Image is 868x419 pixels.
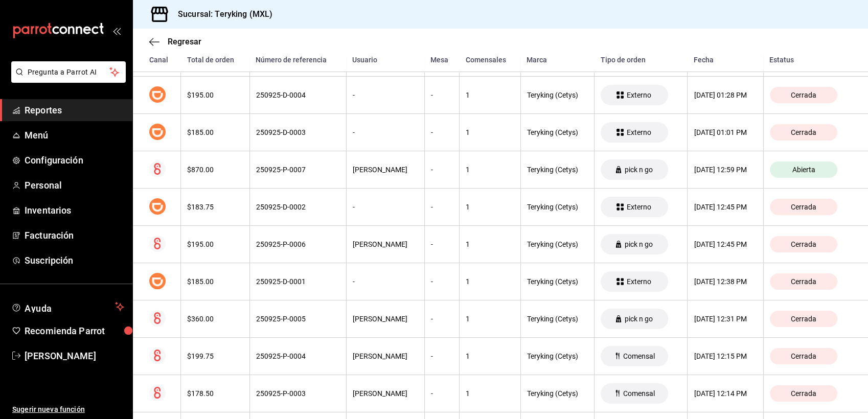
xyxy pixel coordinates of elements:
div: $360.00 [187,315,243,323]
button: Regresar [149,37,201,46]
button: Pregunta a Parrot AI [11,61,126,83]
div: 1 [466,203,514,211]
span: Reportes [25,103,124,117]
span: Menú [25,128,124,142]
div: Teryking (Cetys) [527,128,588,136]
span: Cerrada [787,203,820,211]
div: - [431,389,453,398]
div: - [431,166,453,174]
div: Comensales [466,56,514,64]
div: 1 [466,352,514,360]
div: - [353,203,418,211]
div: [PERSON_NAME] [353,315,418,323]
span: Externo [622,91,655,99]
span: Personal [25,178,124,192]
span: Cerrada [787,315,820,323]
div: $185.00 [187,128,243,136]
span: Configuración [25,153,124,167]
div: $870.00 [187,166,243,174]
div: Mesa [430,56,453,64]
div: $183.75 [187,203,243,211]
span: pick n go [621,240,657,248]
span: Regresar [168,37,201,46]
span: pick n go [621,166,657,174]
div: [PERSON_NAME] [353,352,418,360]
div: Usuario [352,56,418,64]
div: Marca [527,56,588,64]
div: Total de orden [187,56,243,64]
div: [DATE] 12:59 PM [694,166,757,174]
div: [DATE] 12:31 PM [694,315,757,323]
div: 1 [466,315,514,323]
div: 250925-P-0003 [256,389,340,398]
span: Comensal [619,389,658,398]
span: Cerrada [787,389,820,398]
div: 250925-P-0005 [256,315,340,323]
div: [DATE] 12:45 PM [694,203,757,211]
div: $195.00 [187,240,243,248]
div: Teryking (Cetys) [527,315,588,323]
div: Canal [149,56,175,64]
span: Cerrada [787,128,820,136]
div: Número de referencia [256,56,340,64]
div: [DATE] 12:45 PM [694,240,757,248]
div: Teryking (Cetys) [527,91,588,99]
div: - [431,315,453,323]
div: 1 [466,389,514,398]
div: [PERSON_NAME] [353,389,418,398]
div: Tipo de orden [601,56,681,64]
span: Pregunta a Parrot AI [28,67,110,78]
div: Teryking (Cetys) [527,389,588,398]
div: - [353,277,418,286]
div: 1 [466,91,514,99]
div: Teryking (Cetys) [527,166,588,174]
span: pick n go [621,315,657,323]
span: Externo [622,128,655,136]
div: 250925-D-0004 [256,91,340,99]
div: [PERSON_NAME] [353,240,418,248]
div: [DATE] 12:14 PM [694,389,757,398]
span: Cerrada [787,352,820,360]
div: [DATE] 12:15 PM [694,352,757,360]
div: - [431,203,453,211]
div: $178.50 [187,389,243,398]
div: - [353,91,418,99]
div: [DATE] 01:28 PM [694,91,757,99]
div: $185.00 [187,277,243,286]
div: Fecha [694,56,757,64]
div: Teryking (Cetys) [527,277,588,286]
button: open_drawer_menu [112,27,121,35]
div: 250925-D-0002 [256,203,340,211]
span: Cerrada [787,277,820,286]
div: - [353,128,418,136]
div: Teryking (Cetys) [527,240,588,248]
div: Estatus [769,56,852,64]
h3: Sucursal: Teryking (MXL) [170,8,272,20]
div: Teryking (Cetys) [527,203,588,211]
span: Inventarios [25,203,124,217]
div: - [431,277,453,286]
div: - [431,352,453,360]
div: $199.75 [187,352,243,360]
div: - [431,240,453,248]
div: - [431,91,453,99]
div: 1 [466,277,514,286]
div: 1 [466,240,514,248]
span: Externo [622,203,655,211]
div: 1 [466,166,514,174]
a: Pregunta a Parrot AI [7,74,126,85]
span: Cerrada [787,91,820,99]
div: 250925-D-0001 [256,277,340,286]
span: Abierta [788,166,819,174]
div: 250925-P-0004 [256,352,340,360]
div: 250925-D-0003 [256,128,340,136]
div: [PERSON_NAME] [353,166,418,174]
div: [DATE] 12:38 PM [694,277,757,286]
span: Comensal [619,352,658,360]
div: - [431,128,453,136]
div: 250925-P-0006 [256,240,340,248]
div: 250925-P-0007 [256,166,340,174]
span: Cerrada [787,240,820,248]
span: Recomienda Parrot [25,324,124,338]
div: 1 [466,128,514,136]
